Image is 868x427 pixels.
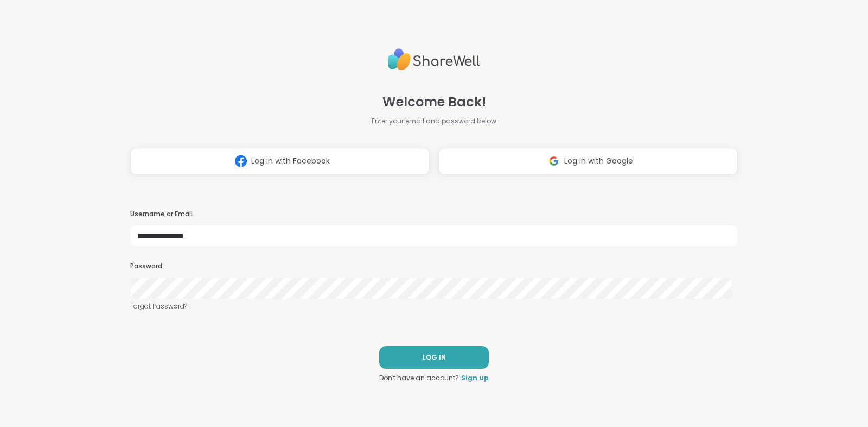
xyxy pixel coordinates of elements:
[564,155,633,167] span: Log in with Google
[461,373,489,383] a: Sign up
[379,346,489,369] button: LOG IN
[423,353,446,362] span: LOG IN
[130,262,738,271] h3: Password
[379,373,459,383] span: Don't have an account?
[130,302,738,311] a: Forgot Password?
[130,148,430,175] button: Log in with Facebook
[251,155,330,167] span: Log in with Facebook
[231,151,251,171] img: ShareWell Logomark
[372,116,496,126] span: Enter your email and password below
[382,92,486,112] span: Welcome Back!
[438,148,738,175] button: Log in with Google
[130,210,738,219] h3: Username or Email
[544,151,564,171] img: ShareWell Logomark
[388,44,480,75] img: ShareWell Logo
